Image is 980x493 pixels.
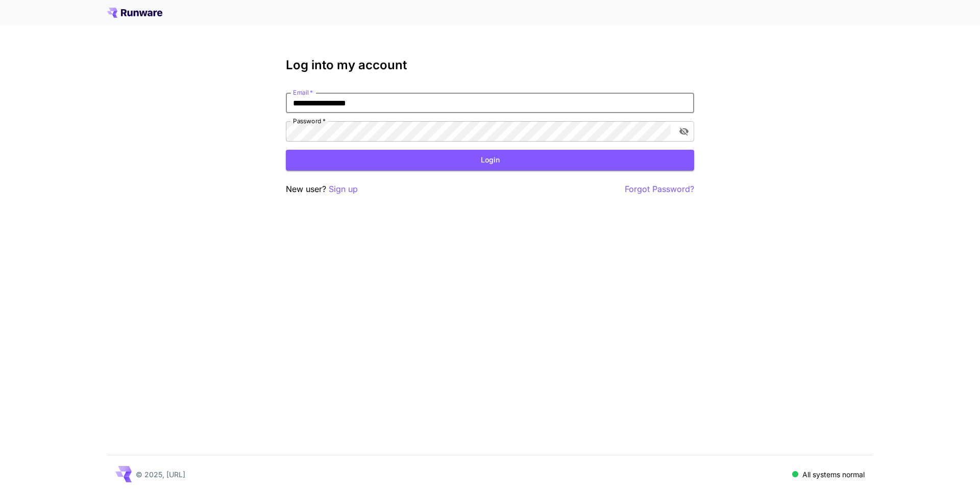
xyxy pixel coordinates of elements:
p: All systems normal [802,469,865,480]
button: Login [286,150,694,171]
button: Sign up [329,183,358,196]
p: © 2025, [URL] [136,469,185,480]
button: Forgot Password? [625,183,694,196]
label: Password [293,117,326,125]
p: New user? [286,183,358,196]
button: toggle password visibility [675,122,693,141]
h3: Log into my account [286,58,694,72]
label: Email [293,88,313,97]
